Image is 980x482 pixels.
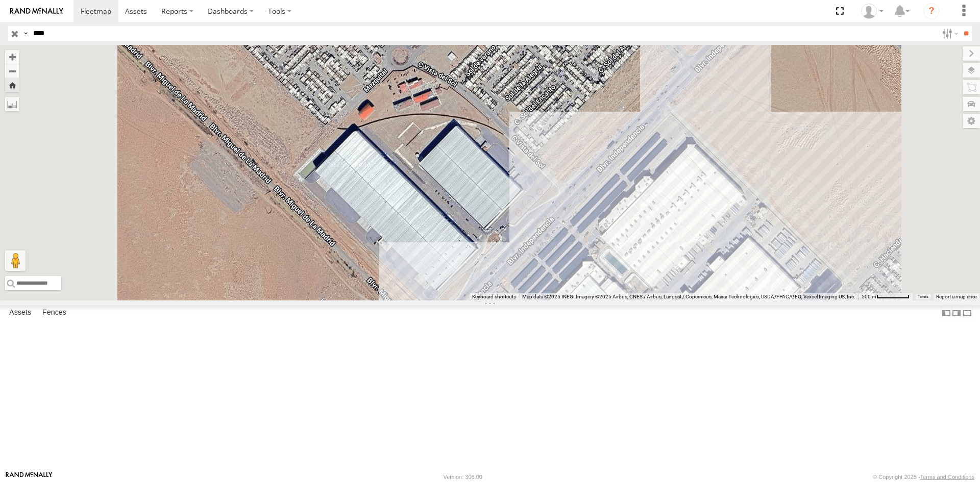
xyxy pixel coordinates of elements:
div: Version: 306.00 [444,474,482,480]
button: Drag Pegman onto the map to open Street View [5,250,26,271]
button: Zoom Home [5,78,19,92]
img: rand-logo.svg [10,8,63,15]
a: Terms and Conditions [920,474,974,480]
a: Report a map error [936,294,977,299]
a: Visit our Website [6,472,53,482]
div: © Copyright 2025 - [873,474,974,480]
button: Map Scale: 500 m per 61 pixels [859,293,913,300]
div: Roberto Garcia [857,4,887,19]
label: Measure [5,97,19,111]
label: Search Query [21,26,30,41]
span: 500 m [862,294,876,299]
label: Dock Summary Table to the Left [941,306,951,320]
button: Keyboard shortcuts [472,293,516,300]
button: Zoom in [5,50,19,64]
label: Map Settings [963,114,980,128]
i: ? [923,3,940,19]
label: Fences [37,306,71,320]
label: Search Filter Options [938,26,960,41]
label: Hide Summary Table [962,306,972,320]
label: Assets [4,306,36,320]
button: Zoom out [5,64,19,78]
span: Map data ©2025 INEGI Imagery ©2025 Airbus, CNES / Airbus, Landsat / Copernicus, Maxar Technologie... [522,294,855,299]
a: Terms (opens in new tab) [918,295,928,299]
label: Dock Summary Table to the Right [951,306,962,320]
